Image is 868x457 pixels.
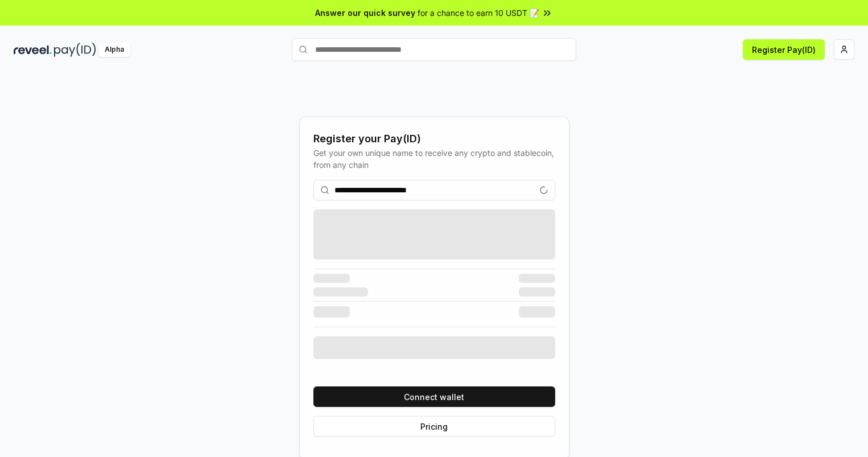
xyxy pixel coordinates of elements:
div: Get your own unique name to receive any crypto and stablecoin, from any chain [313,147,555,171]
button: Connect wallet [313,386,555,407]
span: for a chance to earn 10 USDT 📝 [418,7,539,19]
span: Answer our quick survey [315,7,415,19]
div: Register your Pay(ID) [313,131,555,147]
img: pay_id [54,43,96,57]
img: reveel_dark [14,43,52,57]
button: Register Pay(ID) [743,39,825,60]
div: Alpha [98,43,130,57]
button: Pricing [313,416,555,437]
